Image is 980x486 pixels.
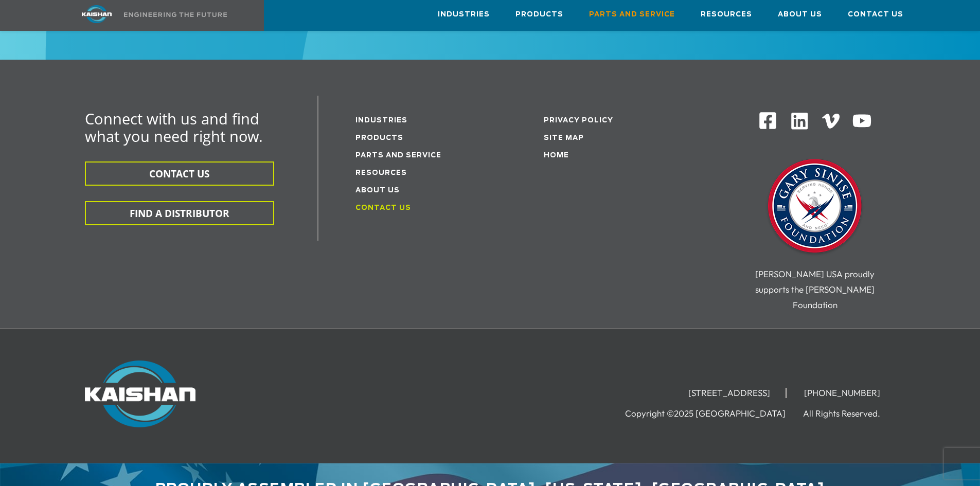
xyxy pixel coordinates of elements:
[822,114,840,129] img: Vimeo
[355,170,407,176] a: Resources
[701,1,752,28] a: Resources
[355,117,407,124] a: Industries
[755,268,875,310] span: [PERSON_NAME] USA proudly supports the [PERSON_NAME] Foundation
[852,111,872,131] img: Youtube
[544,117,613,124] a: Privacy Policy
[85,161,274,186] button: CONTACT US
[763,156,866,259] img: Gary Sinise Foundation
[848,1,903,28] a: Contact Us
[803,408,896,419] li: All Rights Reserved.
[85,109,263,146] span: Connect with us and find what you need right now.
[355,135,403,141] a: Products
[544,135,584,141] a: Site Map
[589,9,675,21] span: Parts and Service
[758,111,777,130] img: Facebook
[355,152,441,159] a: Parts and service
[355,187,400,194] a: About Us
[778,1,822,28] a: About Us
[438,9,490,21] span: Industries
[85,361,195,427] img: Kaishan
[515,1,563,28] a: Products
[589,1,675,28] a: Parts and Service
[515,9,563,21] span: Products
[544,152,569,159] a: Home
[625,408,801,419] li: Copyright ©2025 [GEOGRAPHIC_DATA]
[673,388,787,398] li: [STREET_ADDRESS]
[355,205,411,211] a: Contact Us
[789,388,896,398] li: [PHONE_NUMBER]
[124,12,227,17] img: Engineering the future
[85,201,274,225] button: FIND A DISTRIBUTOR
[848,9,903,21] span: Contact Us
[438,1,490,28] a: Industries
[701,9,752,21] span: Resources
[778,9,822,21] span: About Us
[790,111,810,131] img: Linkedin
[58,5,135,23] img: kaishan logo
